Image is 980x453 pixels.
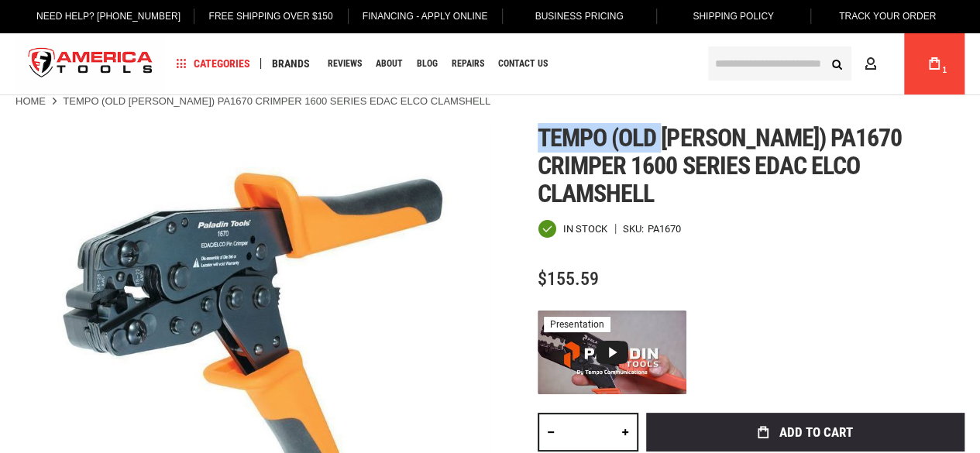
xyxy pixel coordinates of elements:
span: Tempo (old [PERSON_NAME]) pa1670 crimper 1600 series edac elco clamshell [538,123,902,208]
span: Brands [272,58,310,69]
span: About [376,59,403,68]
span: In stock [563,224,607,234]
img: America Tools [15,35,166,93]
a: Contact Us [491,53,555,74]
span: Contact Us [498,59,548,68]
span: Repairs [452,59,484,68]
a: About [369,53,410,74]
a: Home [15,94,46,108]
a: store logo [15,35,166,93]
a: Brands [265,53,317,74]
a: Categories [169,53,257,74]
div: PA1670 [648,224,681,234]
span: $155.59 [538,268,599,290]
span: Blog [417,59,438,68]
span: Reviews [328,59,362,68]
span: Categories [176,58,250,69]
strong: SKU [623,224,648,234]
strong: TEMPO (old [PERSON_NAME]) PA1670 CRIMPER 1600 SERIES EDAC ELCO CLAMSHELL [63,95,490,107]
a: Blog [410,53,445,74]
div: Availability [538,219,607,239]
button: Add to Cart [646,413,965,451]
a: Reviews [321,53,369,74]
a: Repairs [445,53,491,74]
